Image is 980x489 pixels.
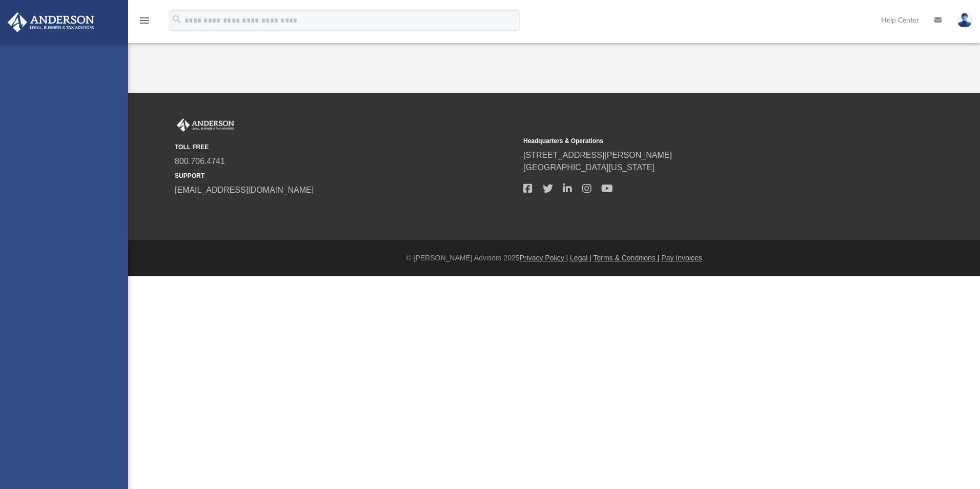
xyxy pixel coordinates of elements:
img: Anderson Advisors Platinum Portal [175,118,236,132]
small: SUPPORT [175,171,516,180]
a: Legal | [570,254,591,262]
img: User Pic [957,13,972,28]
a: 800.706.4741 [175,157,225,166]
a: menu [138,19,151,27]
a: Privacy Policy | [520,254,568,262]
i: search [171,14,182,25]
i: menu [138,14,151,27]
a: [STREET_ADDRESS][PERSON_NAME] [523,151,672,159]
small: TOLL FREE [175,142,516,152]
a: Terms & Conditions | [594,254,660,262]
a: [GEOGRAPHIC_DATA][US_STATE] [523,163,655,172]
div: © [PERSON_NAME] Advisors 2025 [128,253,980,263]
a: Pay Invoices [661,254,702,262]
img: Anderson Advisors Platinum Portal [5,12,97,32]
a: [EMAIL_ADDRESS][DOMAIN_NAME] [175,186,314,194]
small: Headquarters & Operations [523,136,865,146]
